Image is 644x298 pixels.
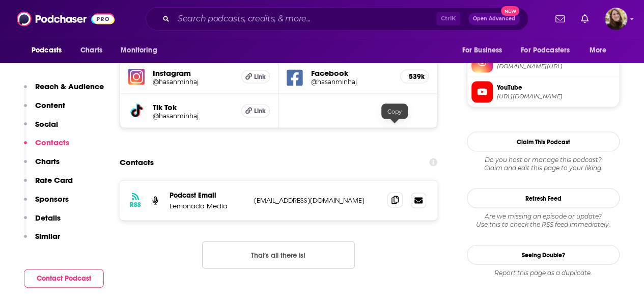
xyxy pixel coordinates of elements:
button: Charts [24,156,60,175]
button: Reach & Audience [24,82,104,100]
button: Show profile menu [605,8,627,30]
button: Claim This Podcast [467,132,620,152]
button: Nothing here. [202,241,355,269]
button: open menu [24,41,75,60]
span: Podcasts [32,43,62,58]
a: Seeing Double? [467,245,620,265]
button: open menu [514,41,584,60]
h5: Facebook [311,68,392,78]
button: Content [24,100,65,119]
div: Are we missing an episode or update? Use this to check the RSS feed immediately. [467,212,620,229]
span: For Business [462,43,502,58]
a: YouTube[URL][DOMAIN_NAME] [471,82,615,103]
span: https://www.youtube.com/@HasanMinhaj [497,93,615,100]
p: Lemonada Media [170,202,246,210]
p: Similar [35,231,60,241]
p: Content [35,100,65,110]
img: User Profile [605,8,627,30]
button: Similar [24,231,60,250]
span: Do you host or manage this podcast? [467,156,620,164]
div: Claim and edit this page to your liking. [467,156,620,172]
a: Show notifications dropdown [551,10,569,28]
h5: 539k [409,72,420,81]
p: Podcast Email [170,191,246,200]
a: @hasanminhaj [153,78,233,86]
button: open menu [582,41,620,60]
a: Show notifications dropdown [577,10,593,28]
h5: Tik Tok [153,102,233,112]
a: Link [241,70,270,84]
a: Charts [74,41,108,60]
img: iconImage [128,69,145,85]
span: For Podcasters [521,43,570,58]
p: [EMAIL_ADDRESS][DOMAIN_NAME] [254,196,379,205]
p: Details [35,213,61,223]
span: Open Advanced [473,16,515,21]
button: Details [24,213,61,232]
p: Charts [35,156,60,166]
span: New [501,6,519,16]
button: Refresh Feed [467,188,620,208]
span: Link [254,73,265,81]
p: Rate Card [35,175,73,185]
p: Social [35,119,58,129]
span: Charts [80,43,102,58]
input: Search podcasts, credits, & more... [174,11,436,27]
button: Social [24,119,58,138]
div: Copy [381,104,408,119]
div: Report this page as a duplicate. [467,269,620,277]
h2: Contacts [120,153,154,172]
span: YouTube [497,83,615,92]
button: Contacts [24,138,69,156]
a: @hasanminhaj [153,112,233,120]
h5: Instagram [153,68,233,78]
p: Reach & Audience [35,82,104,91]
img: Podchaser - Follow, Share and Rate Podcasts [17,9,115,29]
span: Link [254,107,265,115]
button: Contact Podcast [24,269,104,288]
span: instagram.com/hasanminhaj [497,63,615,70]
span: Logged in as katiefuchs [605,8,627,30]
span: Monitoring [121,43,157,58]
button: Sponsors [24,194,69,213]
h3: RSS [130,201,141,209]
button: open menu [114,41,170,60]
a: Link [241,104,270,118]
span: Ctrl K [436,12,460,25]
div: Search podcasts, credits, & more... [146,7,528,31]
p: Sponsors [35,194,69,204]
button: open menu [455,41,515,60]
a: @hasanminhaj [311,78,392,86]
p: Contacts [35,138,69,147]
button: Rate Card [24,175,73,194]
button: Open AdvancedNew [468,13,520,25]
span: More [590,43,607,58]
